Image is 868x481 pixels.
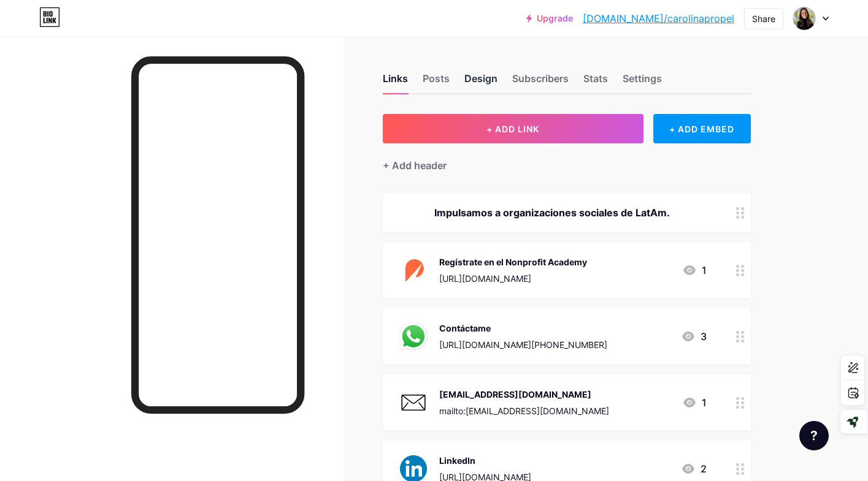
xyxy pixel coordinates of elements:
[512,71,569,93] div: Subscribers
[439,454,531,467] div: LinkedIn
[398,254,429,286] img: Regístrate en el Nonprofit Academy
[583,11,734,26] a: [DOMAIN_NAME]/carolinapropel
[439,322,607,335] div: Contáctame
[398,387,429,419] img: carolina@wepropel.org
[682,395,707,410] div: 1
[423,71,450,93] div: Posts
[398,205,707,220] div: Impulsamos a organizaciones sociales de LatAm.
[526,13,573,23] a: Upgrade
[383,158,447,173] div: + Add header
[486,124,539,134] span: + ADD LINK
[752,12,775,25] div: Share
[439,256,587,268] div: Regístrate en el Nonprofit Academy
[439,388,609,401] div: [EMAIL_ADDRESS][DOMAIN_NAME]
[383,114,643,143] button: + ADD LINK
[583,71,608,93] div: Stats
[623,71,662,93] div: Settings
[682,263,707,278] div: 1
[793,7,816,30] img: Luciana Madueño
[398,320,429,352] img: Contáctame
[439,404,609,417] div: mailto:[EMAIL_ADDRESS][DOMAIN_NAME]
[439,272,587,285] div: [URL][DOMAIN_NAME]
[439,338,607,351] div: [URL][DOMAIN_NAME][PHONE_NUMBER]
[681,461,707,476] div: 2
[653,114,751,143] div: + ADD EMBED
[681,329,707,344] div: 3
[383,71,408,93] div: Links
[464,71,497,93] div: Design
